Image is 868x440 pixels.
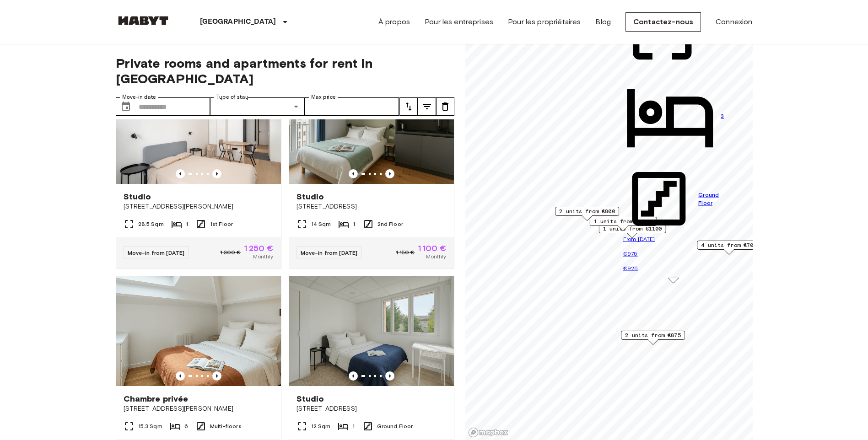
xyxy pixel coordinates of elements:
[116,74,281,184] img: Marketing picture of unit FR-18-002-012-01H
[176,169,185,178] button: Previous image
[701,241,757,249] span: 4 units from €700
[311,422,331,430] span: 12 Sqm
[297,202,447,211] span: [STREET_ADDRESS]
[117,97,135,116] button: Choose date
[555,207,619,221] div: Map marker
[184,422,188,430] span: 6
[436,97,454,116] button: tune
[220,248,241,257] span: 1 300 €
[297,404,447,413] span: [STREET_ADDRESS]
[598,224,666,238] div: Map marker
[625,331,681,339] span: 2 units from €875
[116,276,281,386] img: Marketing picture of unit FR-18-003-003-05
[176,371,185,381] button: Previous image
[289,74,454,268] a: Marketing picture of unit FR-18-009-008-001Previous imagePrevious imageStudio[STREET_ADDRESS]14 S...
[716,16,752,27] a: Connexion
[697,241,761,255] div: Map marker
[385,371,394,381] button: Previous image
[593,217,652,225] span: 1 units from €1050
[418,244,446,252] span: 1 100 €
[721,112,724,120] span: 3
[138,422,162,430] span: 15.3 Sqm
[349,169,358,178] button: Previous image
[138,220,164,228] span: 28.5 Sqm
[425,16,493,27] a: Pour les entreprises
[116,16,171,25] img: Habyt
[589,217,657,231] div: Map marker
[377,220,403,228] span: 2nd Floor
[353,220,355,228] span: 1
[212,169,221,178] button: Previous image
[216,93,248,101] label: Type of stay
[623,249,723,258] p: €975
[116,74,281,268] a: Marketing picture of unit FR-18-002-012-01HPrevious imagePrevious imageStudio[STREET_ADDRESS][PER...
[186,220,188,228] span: 1
[623,236,655,242] span: From [DATE]
[595,16,611,27] a: Blog
[426,252,446,261] span: Monthly
[621,331,685,345] div: Map marker
[623,264,723,273] p: €925
[378,16,410,27] a: À propos
[698,191,724,207] span: Ground Floor
[210,422,242,430] span: Multi-floors
[289,276,454,386] img: Marketing picture of unit FR-18-010-006-001
[210,220,233,228] span: 1st Floor
[122,93,156,101] label: Move-in date
[311,220,331,228] span: 14 Sqm
[311,93,336,101] label: Max price
[212,371,221,381] button: Previous image
[468,427,508,438] a: Mapbox logo
[297,191,324,202] span: Studio
[124,202,274,211] span: [STREET_ADDRESS][PERSON_NAME]
[625,12,701,32] a: Contactez-nous
[352,422,355,430] span: 1
[385,169,394,178] button: Previous image
[253,252,273,261] span: Monthly
[418,97,436,116] button: tune
[349,371,358,381] button: Previous image
[116,55,454,86] span: Private rooms and apartments for rent in [GEOGRAPHIC_DATA]
[377,422,413,430] span: Ground Floor
[297,393,324,404] span: Studio
[559,207,615,215] span: 2 units from €800
[301,249,358,256] span: Move-in from [DATE]
[244,244,273,252] span: 1 250 €
[396,248,415,257] span: 1 150 €
[289,74,454,184] img: Marketing picture of unit FR-18-009-008-001
[399,97,418,116] button: tune
[508,16,581,27] a: Pour les propriétaires
[124,404,274,413] span: [STREET_ADDRESS][PERSON_NAME]
[124,393,189,404] span: Chambre privée
[200,16,276,27] p: [GEOGRAPHIC_DATA]
[128,249,185,256] span: Move-in from [DATE]
[124,191,151,202] span: Studio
